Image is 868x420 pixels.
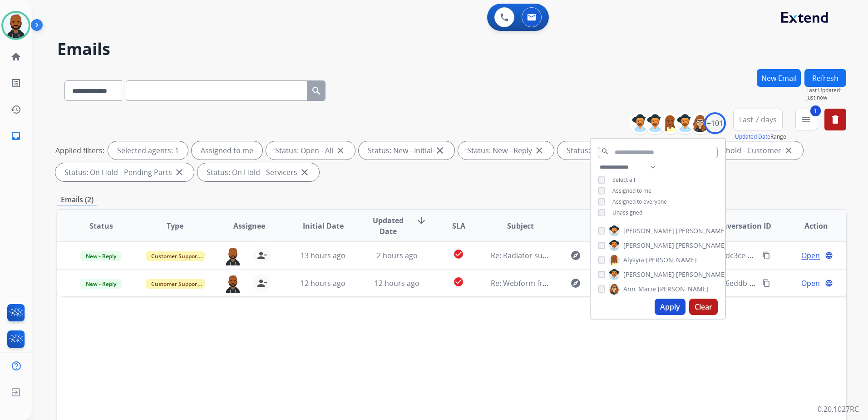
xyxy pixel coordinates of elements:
[806,87,846,94] span: Last Updated:
[375,278,419,288] span: 12 hours ago
[612,187,651,195] span: Assigned to me
[570,278,581,289] mat-icon: explore
[757,69,801,87] button: New Email
[57,194,97,205] p: Emails (2)
[377,250,418,260] span: 2 hours ago
[452,220,465,231] span: SLA
[266,141,355,160] div: Status: Open - All
[646,255,697,265] span: [PERSON_NAME]
[453,249,464,260] mat-icon: check_circle
[224,246,242,265] img: agent-avatar
[623,226,674,235] span: [PERSON_NAME]
[801,278,820,289] span: Open
[676,270,727,279] span: [PERSON_NAME]
[301,250,345,260] span: 13 hours ago
[359,141,454,160] div: Status: New - Initial
[224,274,242,293] img: agent-avatar
[801,114,812,125] mat-icon: menu
[233,220,265,231] span: Assignee
[762,279,770,287] mat-icon: content_copy
[491,278,765,288] span: Re: Webform from [EMAIL_ADDRESS][PERSON_NAME][DOMAIN_NAME] on [DATE]
[453,276,464,287] mat-icon: check_circle
[810,105,821,116] span: 1
[368,215,409,237] span: Updated Date
[739,118,777,121] span: Last 7 days
[735,133,770,140] button: Updated Date
[601,147,609,155] mat-icon: search
[818,404,859,415] p: 0.20.1027RC
[167,220,183,231] span: Type
[10,78,21,89] mat-icon: list_alt
[174,167,185,178] mat-icon: close
[623,241,674,250] span: [PERSON_NAME]
[146,251,205,261] span: Customer Support
[795,109,817,130] button: 1
[57,40,846,58] h2: Emails
[679,141,803,160] div: Status: On-hold - Customer
[733,109,783,130] button: Last 7 days
[801,250,820,261] span: Open
[192,141,262,160] div: Assigned to me
[146,279,205,289] span: Customer Support
[10,130,21,141] mat-icon: inbox
[301,278,345,288] span: 12 hours ago
[557,141,676,160] div: Status: On-hold – Internal
[713,220,771,231] span: Conversation ID
[197,163,319,181] div: Status: On Hold - Servicers
[80,279,122,289] span: New - Reply
[299,167,310,178] mat-icon: close
[804,69,846,87] button: Refresh
[735,133,786,140] span: Range
[89,220,113,231] span: Status
[830,114,841,125] mat-icon: delete
[3,13,29,38] img: avatar
[10,51,21,62] mat-icon: home
[55,145,104,156] p: Applied filters:
[689,299,718,315] button: Clear
[623,255,644,265] span: Alysyia
[108,141,188,160] div: Selected agents: 1
[806,94,846,101] span: Just now
[612,209,642,216] span: Unassigned
[825,279,833,287] mat-icon: language
[676,241,727,250] span: [PERSON_NAME]
[303,220,344,231] span: Initial Date
[655,299,686,315] button: Apply
[458,141,554,160] div: Status: New - Reply
[256,278,267,289] mat-icon: person_remove
[658,285,709,294] span: [PERSON_NAME]
[623,270,674,279] span: [PERSON_NAME]
[10,104,21,115] mat-icon: history
[335,145,346,156] mat-icon: close
[256,250,267,261] mat-icon: person_remove
[825,251,833,260] mat-icon: language
[623,285,656,294] span: Ann_Marie
[570,250,581,261] mat-icon: explore
[772,210,846,242] th: Action
[676,226,727,235] span: [PERSON_NAME]
[311,85,322,96] mat-icon: search
[507,220,534,231] span: Subject
[704,112,726,134] div: +101
[612,176,635,184] span: Select all
[612,198,667,205] span: Assigned to everyone
[416,215,427,226] mat-icon: arrow_downward
[491,250,562,260] span: Re: Radiator support
[783,145,794,156] mat-icon: close
[534,145,545,156] mat-icon: close
[80,251,122,261] span: New - Reply
[762,251,770,260] mat-icon: content_copy
[55,163,194,181] div: Status: On Hold - Pending Parts
[434,145,445,156] mat-icon: close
